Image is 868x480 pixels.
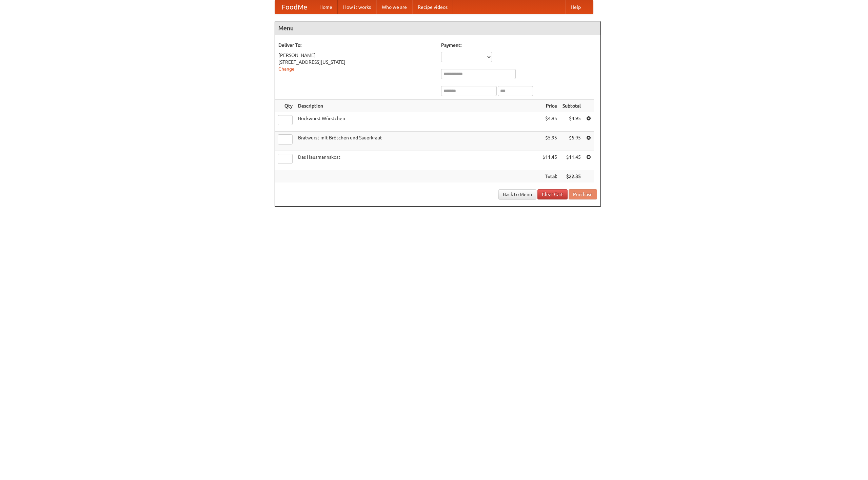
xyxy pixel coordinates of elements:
[278,42,434,49] h5: Deliver To:
[560,170,584,183] th: $22.35
[498,189,536,199] a: Back to Menu
[540,112,560,132] td: $4.95
[540,151,560,170] td: $11.45
[278,66,295,72] a: Change
[560,151,584,170] td: $11.45
[295,132,540,151] td: Bratwurst mit Brötchen und Sauerkraut
[314,0,338,14] a: Home
[295,100,540,112] th: Description
[569,189,597,199] button: Purchase
[560,132,584,151] td: $5.95
[275,100,295,112] th: Qty
[376,0,412,14] a: Who we are
[275,0,314,14] a: FoodMe
[275,21,600,35] h4: Menu
[412,0,453,14] a: Recipe videos
[560,112,584,132] td: $4.95
[537,189,568,199] a: Clear Cart
[441,42,597,49] h5: Payment:
[338,0,376,14] a: How it works
[560,100,584,112] th: Subtotal
[295,151,540,170] td: Das Hausmannskost
[540,100,560,112] th: Price
[278,59,434,65] div: [STREET_ADDRESS][US_STATE]
[540,132,560,151] td: $5.95
[295,112,540,132] td: Bockwurst Würstchen
[565,0,586,14] a: Help
[278,52,434,59] div: [PERSON_NAME]
[540,170,560,183] th: Total:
